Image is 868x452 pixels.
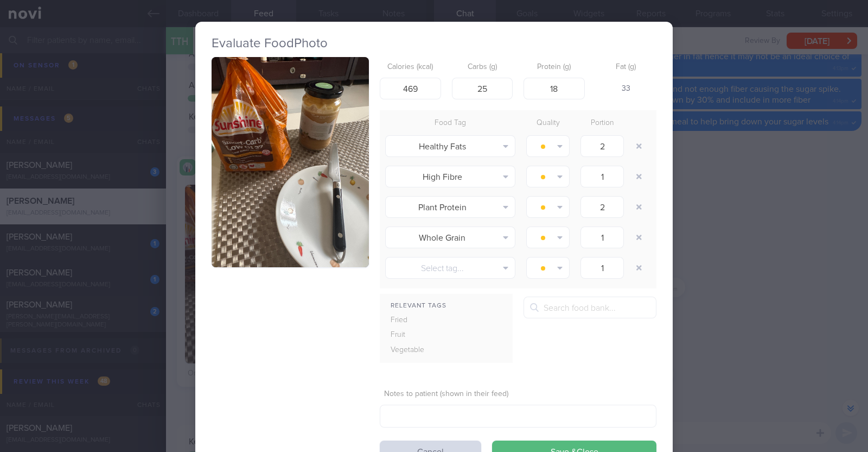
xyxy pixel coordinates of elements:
[385,166,515,187] button: High Fibre
[385,135,515,157] button: Healthy Fats
[524,297,656,318] input: Search food bank...
[580,257,624,279] input: 1.0
[380,343,449,358] div: Vegetable
[384,62,437,72] label: Calories (kcal)
[524,78,585,99] input: 9
[528,62,580,72] label: Protein (g)
[580,166,624,187] input: 1.0
[575,116,629,131] div: Portion
[521,116,575,131] div: Quality
[380,78,441,99] input: 250
[385,227,515,248] button: Whole Grain
[456,62,509,72] label: Carbs (g)
[452,78,513,99] input: 33
[380,313,449,328] div: Fried
[580,135,624,157] input: 1.0
[600,62,653,72] label: Fat (g)
[384,390,652,399] label: Notes to patient (shown in their feed)
[385,196,515,218] button: Plant Protein
[580,196,624,218] input: 1.0
[380,328,449,343] div: Fruit
[212,35,656,52] h2: Evaluate Food Photo
[596,78,657,101] div: 33
[380,299,513,313] div: Relevant Tags
[385,257,515,279] button: Select tag...
[580,227,624,248] input: 1.0
[380,116,521,131] div: Food Tag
